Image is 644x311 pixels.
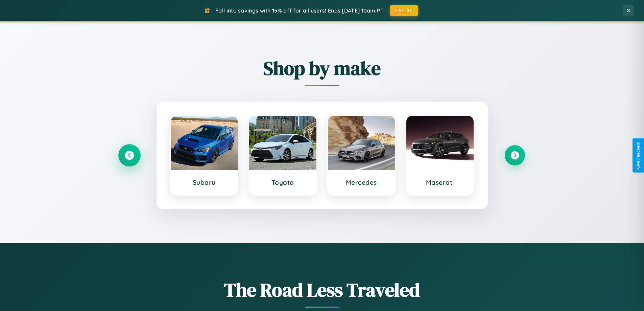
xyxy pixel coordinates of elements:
[413,178,467,186] h3: Maserati
[119,55,525,81] h2: Shop by make
[390,5,418,16] button: FALL15
[335,178,388,186] h3: Mercedes
[256,178,310,186] h3: Toyota
[177,178,231,186] h3: Subaru
[119,277,525,303] h1: The Road Less Traveled
[636,142,641,169] div: Give Feedback
[215,7,385,14] span: Fall into savings with 15% off for all users! Ends [DATE] 10am PT.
